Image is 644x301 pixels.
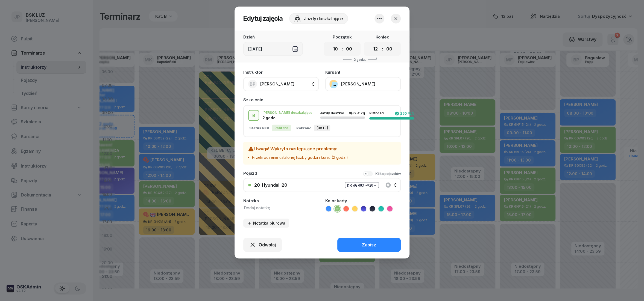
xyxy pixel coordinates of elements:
h2: Edytuj zajęcia [243,14,283,23]
span: [PERSON_NAME] [260,81,294,87]
span: BP [250,82,256,87]
li: Przekroczenie ustalonej liczby godzin kursu (2 godz.) [252,155,348,160]
button: Notatka biurowa [243,219,289,228]
div: KR 6GW03 (20) [345,182,379,188]
div: Kilka pojazdów [375,172,401,176]
button: [PERSON_NAME] [325,77,401,91]
button: BP[PERSON_NAME] [243,77,319,91]
div: : [382,46,383,52]
div: : [342,46,343,52]
button: Zapisz [337,238,401,252]
span: Odwołaj [259,242,276,248]
div: Zapisz [362,242,376,248]
button: Odwołaj [243,238,282,252]
div: Notatka biurowa [247,221,285,225]
h3: Uwaga! Wykryto następujące problemy: [248,146,348,153]
button: 20_Hyundai i20KR 6GW03 (20) [243,178,401,192]
div: 20_Hyundai i20 [254,183,287,188]
button: Kilka pojazdów [363,171,401,176]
